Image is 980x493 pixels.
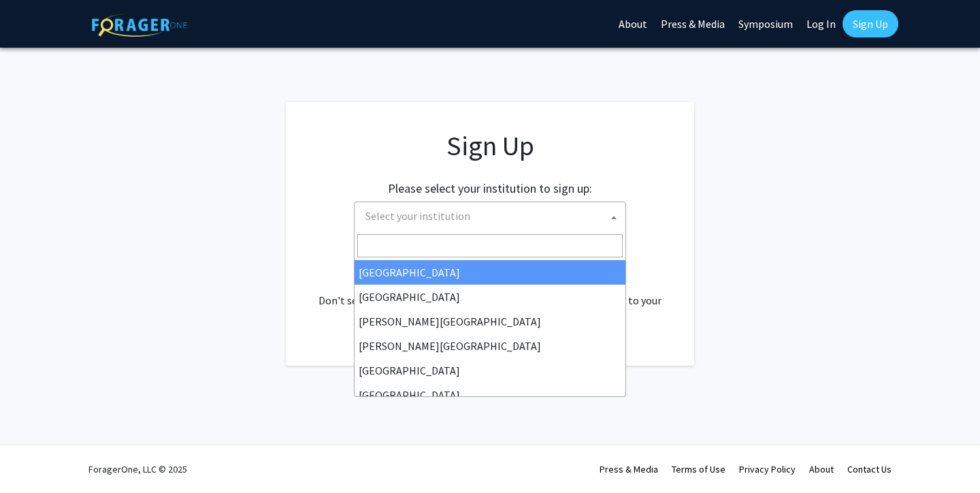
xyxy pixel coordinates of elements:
[809,463,834,475] a: About
[355,285,625,309] li: [GEOGRAPHIC_DATA]
[355,383,625,407] li: [GEOGRAPHIC_DATA]
[355,334,625,358] li: [PERSON_NAME][GEOGRAPHIC_DATA]
[388,181,592,196] h2: Please select your institution to sign up:
[600,463,658,475] a: Press & Media
[92,13,187,37] img: ForagerOne Logo
[10,432,58,483] iframe: Chat
[847,463,892,475] a: Contact Us
[739,463,796,475] a: Privacy Policy
[355,260,625,285] li: [GEOGRAPHIC_DATA]
[313,129,667,162] h1: Sign Up
[360,202,625,230] span: Select your institution
[843,10,898,37] a: Sign Up
[355,358,625,383] li: [GEOGRAPHIC_DATA]
[672,463,725,475] a: Terms of Use
[313,259,667,325] div: Already have an account? . Don't see your institution? about bringing ForagerOne to your institut...
[365,209,470,223] span: Select your institution
[88,445,187,493] div: ForagerOne, LLC © 2025
[357,234,623,257] input: Search
[355,309,625,334] li: [PERSON_NAME][GEOGRAPHIC_DATA]
[354,202,626,232] span: Select your institution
